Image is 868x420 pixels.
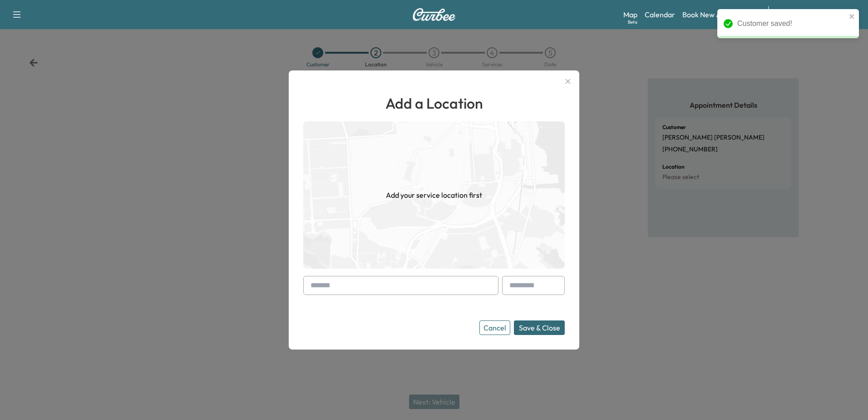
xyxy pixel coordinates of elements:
[628,19,637,25] div: Beta
[386,190,482,200] h1: Add your service location first
[737,18,846,29] div: Customer saved!
[479,320,510,335] button: Cancel
[412,8,456,21] img: Curbee Logo
[303,121,565,269] img: empty-map-CL6vilOE.png
[849,13,855,20] button: close
[623,9,637,20] a: MapBeta
[645,9,675,20] a: Calendar
[682,9,759,20] a: Book New Appointment
[514,320,565,335] button: Save & Close
[303,92,565,114] h1: Add a Location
